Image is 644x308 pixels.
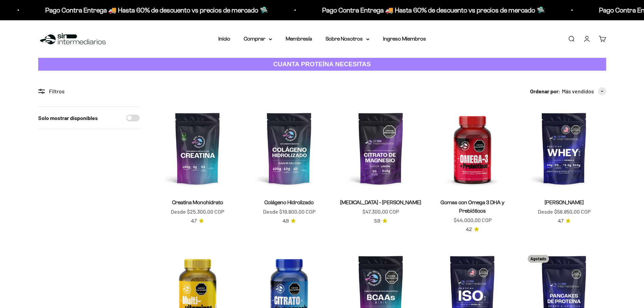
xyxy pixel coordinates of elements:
sale-price: Desde $25.300,00 COP [171,207,224,216]
span: Más vendidos [562,87,594,96]
p: Pago Contra Entrega 🚚 Hasta 60% de descuento vs precios de mercado 🛸 [19,5,241,16]
span: 4.7 [558,217,564,225]
a: 4.74.7 de 5.0 estrellas [191,217,204,225]
span: 3.9 [374,217,380,225]
span: 4.8 [283,217,289,225]
a: Colágeno Hidrolizado [264,199,314,205]
span: 4.2 [466,226,472,233]
a: Creatina Monohidrato [172,199,223,205]
a: Gomas con Omega 3 DHA y Prebióticos [440,199,504,214]
span: Ordenar por: [530,87,560,96]
a: [PERSON_NAME] [545,199,584,205]
strong: CUANTA PROTEÍNA NECESITAS [273,61,371,68]
a: Membresía [286,36,312,42]
a: CUANTA PROTEÍNA NECESITAS [38,58,606,71]
a: 4.84.8 de 5.0 estrellas [283,217,296,225]
a: [MEDICAL_DATA] - [PERSON_NAME] [340,199,421,205]
p: Pago Contra Entrega 🚚 Hasta 60% de descuento vs precios de mercado 🛸 [295,5,518,16]
a: Inicio [218,36,230,42]
summary: Sobre Nosotros [326,34,369,43]
label: Solo mostrar disponibles [38,114,98,122]
span: 4.7 [191,217,197,225]
sale-price: Desde $19.800,00 COP [263,207,315,216]
a: Ingreso Miembros [383,36,426,42]
sale-price: $47.300,00 COP [362,207,399,216]
sale-price: $44.000,00 COP [454,216,492,224]
summary: Comprar [244,34,272,43]
div: Filtros [38,87,140,96]
sale-price: Desde $58.850,00 COP [538,207,591,216]
a: 3.93.9 de 5.0 estrellas [374,217,387,225]
a: 4.74.7 de 5.0 estrellas [558,217,571,225]
button: Más vendidos [562,87,606,96]
a: 4.24.2 de 5.0 estrellas [466,226,479,233]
